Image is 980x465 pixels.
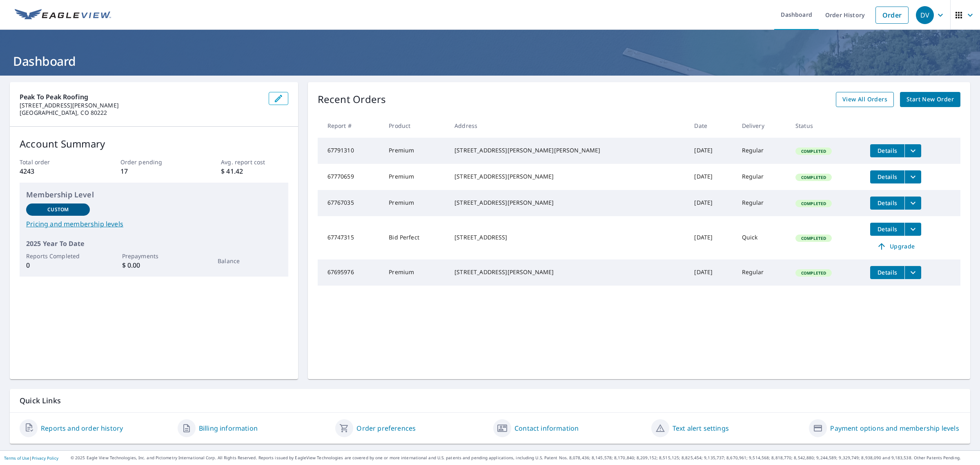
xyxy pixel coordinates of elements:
span: Details [875,147,900,154]
p: 0 [26,260,90,270]
p: Reports Completed [26,252,90,260]
div: [STREET_ADDRESS][PERSON_NAME] [454,172,681,181]
td: 67770659 [318,164,383,190]
a: Privacy Policy [32,455,58,461]
a: Terms of Use [4,455,29,461]
p: Balance [218,257,281,265]
button: detailsBtn-67747315 [870,223,904,236]
td: [DATE] [688,190,735,216]
th: Delivery [735,114,789,138]
a: Payment options and membership levels [830,423,959,433]
td: Bid Perfect [382,216,448,259]
p: Quick Links [20,396,960,406]
td: Quick [735,216,789,259]
p: | [4,456,58,461]
td: [DATE] [688,216,735,259]
td: Premium [382,190,448,216]
span: View All Orders [842,94,887,105]
img: EV Logo [15,9,111,21]
span: Completed [796,270,831,276]
span: Start New Order [906,94,954,105]
a: Text alert settings [673,423,729,433]
td: 67747315 [318,216,383,259]
button: detailsBtn-67695976 [870,266,904,279]
p: Membership Level [26,189,282,200]
td: 67767035 [318,190,383,216]
button: detailsBtn-67767035 [870,197,904,210]
p: 17 [120,166,187,176]
a: Upgrade [870,240,921,253]
span: Details [875,268,900,276]
button: detailsBtn-67791310 [870,144,904,157]
a: Pricing and membership levels [26,219,282,229]
div: [STREET_ADDRESS][PERSON_NAME] [454,268,681,276]
td: Regular [735,259,789,286]
span: Upgrade [875,241,916,251]
div: DV [916,6,934,24]
span: Completed [796,201,831,206]
p: Order pending [120,158,187,166]
p: 2025 Year To Date [26,239,282,248]
span: Completed [796,148,831,154]
button: filesDropdownBtn-67695976 [904,266,921,279]
span: Completed [796,174,831,180]
td: 67791310 [318,138,383,164]
td: Regular [735,138,789,164]
span: Details [875,173,900,181]
p: $ 41.42 [221,166,288,176]
p: [GEOGRAPHIC_DATA], CO 80222 [20,109,262,116]
p: 4243 [20,166,87,176]
td: Premium [382,138,448,164]
span: Details [875,199,900,207]
p: $ 0.00 [122,260,186,270]
a: Order preferences [356,423,416,433]
td: Premium [382,259,448,286]
td: Premium [382,164,448,190]
td: Regular [735,164,789,190]
th: Date [688,114,735,138]
p: Custom [47,206,69,213]
td: [DATE] [688,164,735,190]
td: Regular [735,190,789,216]
p: © 2025 Eagle View Technologies, Inc. and Pictometry International Corp. All Rights Reserved. Repo... [71,455,976,461]
p: Peak to Peak Roofing [20,92,262,102]
p: Total order [20,158,87,166]
button: filesDropdownBtn-67747315 [904,223,921,236]
button: detailsBtn-67770659 [870,170,904,183]
button: filesDropdownBtn-67767035 [904,197,921,210]
a: Billing information [199,423,258,433]
a: View All Orders [836,92,894,107]
button: filesDropdownBtn-67791310 [904,144,921,157]
p: [STREET_ADDRESS][PERSON_NAME] [20,102,262,109]
th: Report # [318,114,383,138]
p: Prepayments [122,252,186,260]
p: Account Summary [20,136,288,151]
div: [STREET_ADDRESS][PERSON_NAME] [454,199,681,207]
h1: Dashboard [10,53,970,69]
th: Address [448,114,688,138]
div: [STREET_ADDRESS][PERSON_NAME][PERSON_NAME] [454,146,681,154]
a: Contact information [514,423,579,433]
td: [DATE] [688,138,735,164]
span: Details [875,225,900,233]
th: Product [382,114,448,138]
td: 67695976 [318,259,383,286]
p: Recent Orders [318,92,386,107]
div: [STREET_ADDRESS] [454,233,681,241]
button: filesDropdownBtn-67770659 [904,170,921,183]
a: Order [875,7,909,24]
a: Start New Order [900,92,960,107]
th: Status [789,114,864,138]
a: Reports and order history [41,423,123,433]
td: [DATE] [688,259,735,286]
p: Avg. report cost [221,158,288,166]
span: Completed [796,235,831,241]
